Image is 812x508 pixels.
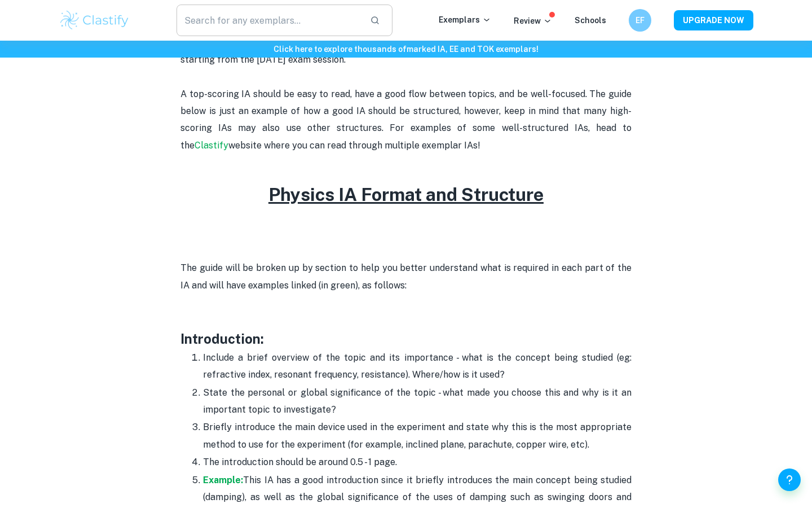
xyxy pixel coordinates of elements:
[195,140,228,151] a: Clastify
[2,43,810,55] h6: Click here to explore thousands of marked IA, EE and TOK exemplars !
[629,9,651,32] button: EF
[203,475,243,485] a: Example:
[180,86,632,155] p: A top-scoring IA should be easy to read, have a good flow between topics, and be well-focused. Th...
[778,468,801,491] button: Help and Feedback
[634,14,647,27] h6: EF
[180,329,632,349] h3: Introduction:
[180,260,632,294] p: The guide will be broken up by section to help you better understand what is required in each par...
[514,15,552,27] p: Review
[203,454,632,471] p: The introduction should be around 0.5 - 1 page.
[176,5,361,36] input: Search for any exemplars...
[575,16,606,25] a: Schools
[59,9,130,32] img: Clastify logo
[439,14,491,26] p: Exemplars
[268,184,544,205] u: Physics IA Format and Structure
[180,37,634,64] span: This post covers the new Science IA syllabus starting from the [DATE] exam session.
[203,349,632,384] p: Include a brief overview of the topic and its importance - what is the concept being studied (eg:...
[674,10,753,30] button: UPGRADE NOW
[203,384,632,419] p: State the personal or global significance of the topic - what made you choose this and why is it ...
[203,419,632,453] p: Briefly introduce the main device used in the experiment and state why this is the most appropria...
